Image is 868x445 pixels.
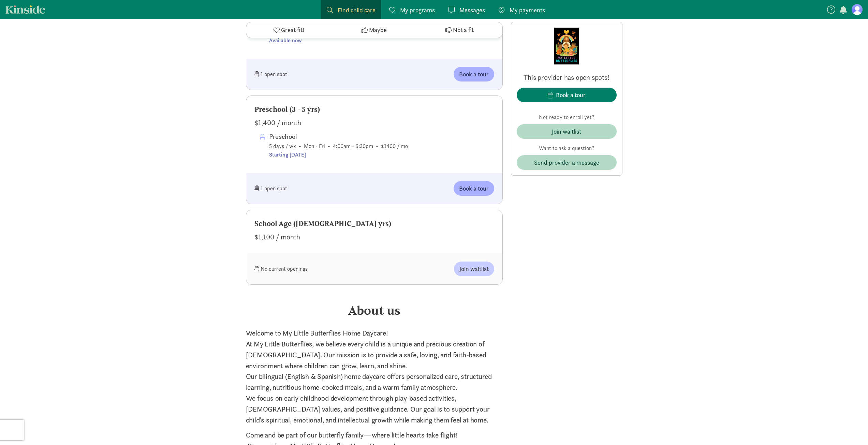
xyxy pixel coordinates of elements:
p: This provider has open spots! [517,73,617,82]
div: About us [246,301,503,320]
span: Book a tour [459,184,489,193]
span: Great fit! [281,26,304,35]
span: Send provider a message [534,158,599,167]
span: 5 days / wk • Mon - Fri • 4:00am - 6:30pm • $1400 / mo [269,131,408,159]
div: Join waitlist [552,127,581,136]
div: Starting [DATE] [269,150,408,159]
div: No current openings [254,262,374,276]
button: Book a tour [454,181,494,196]
span: My payments [510,5,545,15]
button: Not a fit [417,22,502,38]
span: My programs [400,5,435,15]
span: Find child care [338,5,376,15]
span: Maybe [369,26,387,35]
a: Kinside [5,5,45,14]
div: $1,100 / month [254,232,494,242]
button: Maybe [332,22,417,38]
div: Available now [269,36,408,45]
div: $1,400 / month [254,117,494,128]
button: Join waitlist [517,124,617,139]
button: Book a tour [454,67,494,81]
div: 1 open spot [254,181,374,196]
div: Book a tour [556,90,586,100]
button: Send provider a message [517,155,617,170]
button: Join waitlist [454,262,494,276]
span: Join waitlist [459,264,489,273]
p: Welcome to My Little Butterflies Home Daycare! At My Little Butterflies, we believe every child i... [246,328,503,426]
span: Book a tour [459,70,489,79]
span: Messages [459,5,485,15]
div: Preschool [269,131,408,142]
button: Book a tour [517,88,617,102]
span: Not a fit [453,26,474,35]
p: Want to ask a question? [517,144,617,152]
div: Preschool (3 - 5 yrs) [254,104,494,115]
button: Great fit! [246,22,332,38]
div: School Age ([DEMOGRAPHIC_DATA] yrs) [254,218,494,229]
div: 1 open spot [254,67,374,81]
img: Provider logo [554,28,579,64]
p: Not ready to enroll yet? [517,113,617,121]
